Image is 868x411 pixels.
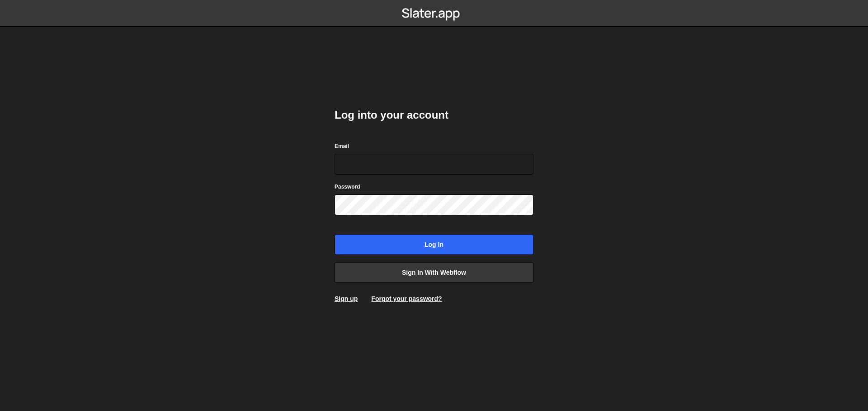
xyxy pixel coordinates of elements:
[335,234,533,255] input: Log in
[335,142,349,151] label: Email
[371,295,442,302] a: Forgot your password?
[335,262,533,283] a: Sign in with Webflow
[335,295,358,302] a: Sign up
[335,108,533,122] h2: Log into your account
[335,182,360,191] label: Password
